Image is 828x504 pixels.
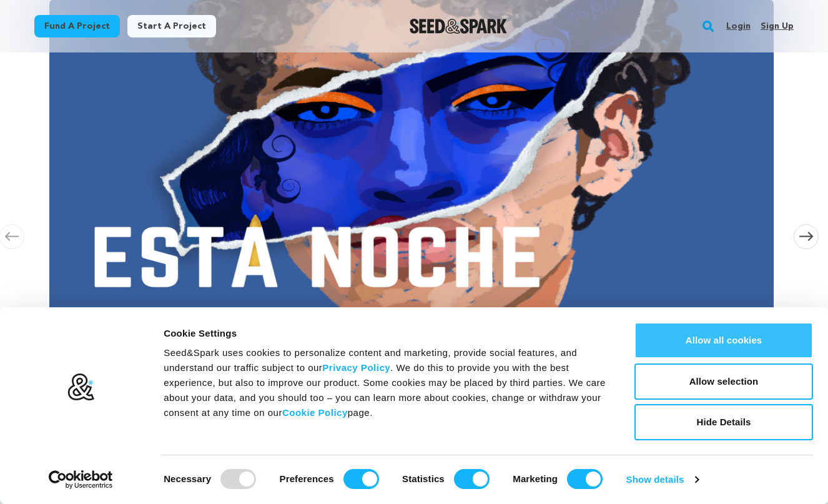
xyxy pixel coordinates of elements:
[164,345,606,420] div: Seed&Spark uses cookies to personalize content and marketing, provide social features, and unders...
[634,322,813,358] button: Allow all cookies
[402,473,445,484] strong: Statistics
[164,473,211,484] strong: Necessary
[410,19,508,34] a: Seed&Spark Homepage
[67,373,95,402] img: logo
[634,404,813,440] button: Hide Details
[626,470,699,489] a: Show details
[322,362,390,373] a: Privacy Policy
[726,16,751,36] a: Login
[26,470,136,489] a: Usercentrics Cookiebot - opens in a new window
[761,16,794,36] a: Sign up
[410,19,508,34] img: Seed&Spark Logo Dark Mode
[34,15,120,37] a: Fund a project
[280,473,334,484] strong: Preferences
[164,326,606,341] div: Cookie Settings
[513,473,558,484] strong: Marketing
[163,464,164,465] legend: Consent Selection
[127,15,216,37] a: Start a project
[282,407,348,418] a: Cookie Policy
[634,363,813,400] button: Allow selection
